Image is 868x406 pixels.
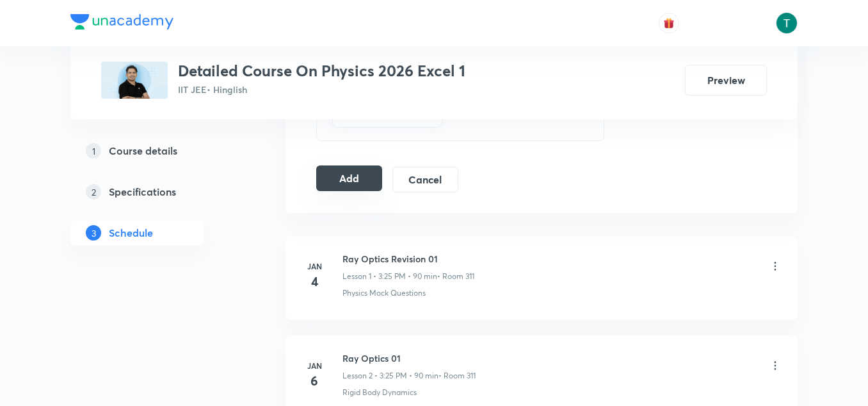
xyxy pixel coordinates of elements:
h4: 6 [301,371,327,391]
h3: Detailed Course On Physics 2026 Excel 1 [178,62,465,80]
button: avatar [659,13,679,33]
h6: Ray Optics Revision 01 [342,252,474,266]
h4: 4 [301,272,327,291]
a: Company Logo [70,14,173,33]
p: Physics Mock Questions [342,287,426,299]
p: Lesson 1 • 3:25 PM • 90 min [342,271,437,282]
h5: Course details [109,143,177,158]
p: Lesson 2 • 3:25 PM • 90 min [342,370,438,382]
h5: Specifications [109,184,176,199]
p: 3 [86,225,101,241]
p: • Room 311 [437,271,474,282]
p: Rigid Body Dynamics [342,387,417,398]
p: • Room 311 [438,370,476,382]
img: avatar [663,17,675,29]
button: Preview [685,65,767,96]
h5: Schedule [109,225,153,241]
a: 2Specifications [70,179,245,205]
img: Company Logo [70,14,173,30]
p: 2 [86,184,101,199]
img: Tajvendra Singh [776,12,798,34]
h6: Jan [301,260,327,272]
button: Add [316,165,382,191]
button: Cancel [392,167,458,192]
p: IIT JEE • Hinglish [178,83,465,96]
h6: Jan [301,360,327,371]
h6: Ray Optics 01 [342,351,476,365]
p: 1 [86,143,101,158]
img: 74DD122F-5D13-4FD1-9319-D4B4CCD3E804_plus.png [101,62,168,99]
a: 1Course details [70,138,245,164]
